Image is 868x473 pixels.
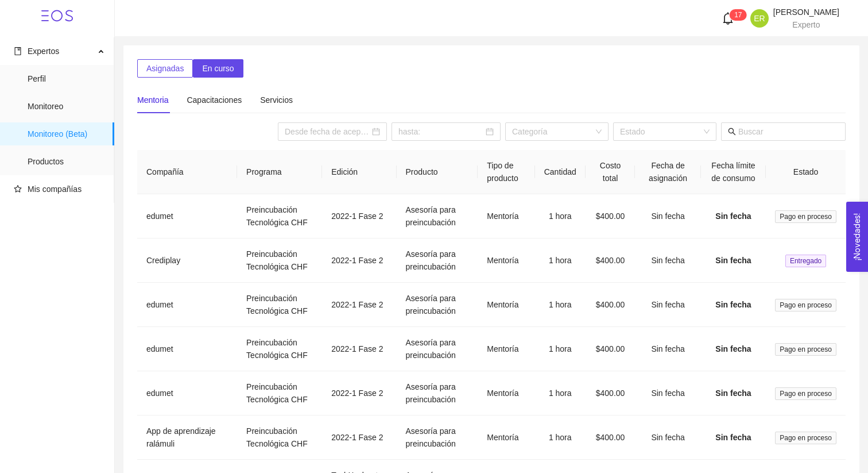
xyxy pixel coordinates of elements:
[635,239,700,283] td: Sin fecha
[586,239,635,283] td: $400.00
[285,125,370,138] input: Desde fecha de aceptación:
[775,299,836,312] span: Pago en proceso
[728,128,736,136] span: search
[535,371,586,416] td: 1 hora
[237,327,322,371] td: Preincubación Tecnológica CHF
[635,371,700,416] td: Sin fecha
[397,239,478,283] td: Asesoría para preincubación
[137,150,237,194] th: Compañía
[635,327,700,371] td: Sin fecha
[14,47,22,55] span: book
[846,202,868,272] button: Open Feedback Widget
[237,416,322,460] td: Preincubación Tecnológica CHF
[28,122,105,145] span: Monitoreo (Beta)
[28,67,105,90] span: Perfil
[586,371,635,416] td: $400.00
[137,283,237,327] td: edumet
[397,371,478,416] td: Asesoría para preincubación
[237,371,322,416] td: Preincubación Tecnológica CHF
[635,150,700,194] th: Fecha de asignación
[28,150,105,173] span: Productos
[28,184,82,194] span: Mis compañías
[322,150,396,194] th: Edición
[766,150,846,194] th: Estado
[730,9,746,21] sup: 17
[792,20,820,29] span: Experto
[785,255,826,267] span: Entregado
[397,283,478,327] td: Asesoría para preincubación
[187,94,242,106] div: Capacitaciones
[137,416,237,460] td: App de aprendizaje ralámuli
[635,416,700,460] td: Sin fecha
[260,94,293,106] div: Servicios
[715,300,751,309] span: Sin fecha
[237,283,322,327] td: Preincubación Tecnológica CHF
[535,150,586,194] th: Cantidad
[397,416,478,460] td: Asesoría para preincubación
[322,416,396,460] td: 2022-1 Fase 2
[478,327,534,371] td: Mentoría
[535,239,586,283] td: 1 hora
[478,150,534,194] th: Tipo de producto
[478,283,534,327] td: Mentoría
[773,7,839,17] span: [PERSON_NAME]
[715,211,751,221] span: Sin fecha
[137,327,237,371] td: edumet
[734,11,738,19] span: 1
[137,94,168,106] div: Mentoria
[715,389,751,398] span: Sin fecha
[322,239,396,283] td: 2022-1 Fase 2
[775,210,836,223] span: Pago en proceso
[535,327,586,371] td: 1 hora
[322,283,396,327] td: 2022-1 Fase 2
[701,150,766,194] th: Fecha límite de consumo
[237,150,322,194] th: Programa
[586,150,635,194] th: Costo total
[478,371,534,416] td: Mentoría
[137,239,237,283] td: Crediplay
[146,62,184,75] span: Asignadas
[28,95,105,118] span: Monitoreo
[137,194,237,239] td: edumet
[635,194,700,239] td: Sin fecha
[722,12,734,25] span: bell
[397,327,478,371] td: Asesoría para preincubación
[478,416,534,460] td: Mentoría
[14,185,22,193] span: star
[775,387,836,400] span: Pago en proceso
[586,194,635,239] td: $400.00
[586,327,635,371] td: $400.00
[397,150,478,194] th: Producto
[715,256,751,265] span: Sin fecha
[586,416,635,460] td: $400.00
[202,62,234,75] span: En curso
[535,416,586,460] td: 1 hora
[478,239,534,283] td: Mentoría
[478,194,534,239] td: Mentoría
[775,343,836,356] span: Pago en proceso
[754,9,765,28] span: ER
[193,59,243,78] button: En curso
[635,283,700,327] td: Sin fecha
[397,194,478,239] td: Asesoría para preincubación
[137,59,193,78] button: Asignadas
[738,125,839,138] input: Buscar
[715,344,751,353] span: Sin fecha
[322,327,396,371] td: 2022-1 Fase 2
[535,194,586,239] td: 1 hora
[738,11,742,19] span: 7
[28,47,59,56] span: Expertos
[535,283,586,327] td: 1 hora
[715,433,751,442] span: Sin fecha
[322,194,396,239] td: 2022-1 Fase 2
[137,371,237,416] td: edumet
[237,239,322,283] td: Preincubación Tecnológica CHF
[237,194,322,239] td: Preincubación Tecnológica CHF
[586,283,635,327] td: $400.00
[322,371,396,416] td: 2022-1 Fase 2
[775,432,836,444] span: Pago en proceso
[398,125,483,138] input: hasta:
